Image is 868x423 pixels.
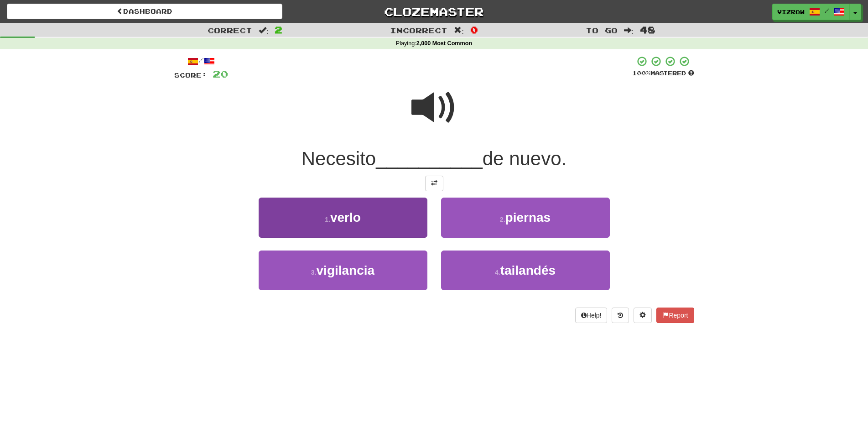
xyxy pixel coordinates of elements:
button: 2.piernas [441,198,610,237]
span: Necesito [301,148,376,169]
a: Clozemaster [296,4,572,20]
span: 48 [640,24,655,35]
button: 3.vigilancia [259,251,427,290]
small: 3 . [311,269,317,276]
span: 20 [213,68,228,79]
small: 4 . [495,269,500,276]
span: verlo [330,210,361,225]
span: Correct [208,26,252,35]
button: Report [656,308,694,323]
span: tailandés [500,263,556,277]
span: To go [586,26,618,35]
small: 1 . [325,216,330,223]
span: : [259,26,269,34]
span: piernas [505,210,551,225]
span: : [454,26,464,34]
a: vizrow / [772,4,850,20]
span: / [825,7,829,14]
button: Toggle translation (alt+t) [425,176,443,191]
a: Dashboard [7,4,282,19]
span: Score: [174,71,207,79]
span: : [624,26,634,34]
span: Incorrect [390,26,447,35]
span: __________ [376,148,483,169]
span: vizrow [777,8,805,16]
div: Mastered [632,69,694,78]
span: vigilancia [317,263,375,277]
span: 100 % [632,69,650,77]
button: 4.tailandés [441,251,610,290]
span: 0 [470,24,478,35]
div: / [174,56,228,67]
small: 2 . [500,216,505,223]
button: Help! [575,308,608,323]
button: 1.verlo [259,198,427,237]
span: 2 [275,24,282,35]
span: de nuevo. [483,148,567,169]
button: Round history (alt+y) [612,308,629,323]
strong: 2,000 Most Common [416,40,472,47]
